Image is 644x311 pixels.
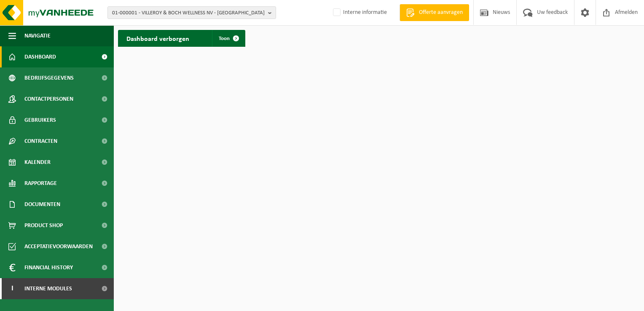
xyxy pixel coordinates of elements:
[24,67,74,88] span: Bedrijfsgegevens
[24,152,51,173] span: Kalender
[112,7,265,19] span: 01-000001 - VILLEROY & BOCH WELLNESS NV - [GEOGRAPHIC_DATA]
[24,25,51,46] span: Navigatie
[118,30,198,46] h2: Dashboard verborgen
[24,236,93,257] span: Acceptatievoorwaarden
[400,4,469,21] a: Offerte aanvragen
[219,36,230,41] span: Toon
[24,173,57,194] span: Rapportage
[24,110,56,131] span: Gebruikers
[24,88,73,110] span: Contactpersonen
[24,278,72,299] span: Interne modules
[24,194,60,215] span: Documenten
[212,30,244,47] a: Toon
[8,278,16,299] span: I
[417,8,465,17] span: Offerte aanvragen
[24,46,56,67] span: Dashboard
[24,131,57,152] span: Contracten
[331,6,387,19] label: Interne informatie
[24,257,73,278] span: Financial History
[107,6,276,19] button: 01-000001 - VILLEROY & BOCH WELLNESS NV - [GEOGRAPHIC_DATA]
[24,215,63,236] span: Product Shop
